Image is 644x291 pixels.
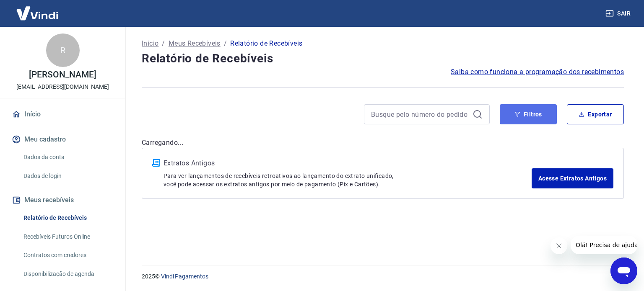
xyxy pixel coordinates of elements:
a: Início [142,39,158,49]
a: Vindi Pagamentos [161,273,208,280]
a: Meus Recebíveis [169,39,221,49]
img: ícone [152,159,160,167]
button: Sair [604,6,634,21]
a: Contratos com credores [20,247,115,264]
p: [EMAIL_ADDRESS][DOMAIN_NAME] [16,82,109,91]
p: Extratos Antigos [164,158,532,168]
a: Saiba como funciona a programação dos recebimentos [451,67,624,77]
button: Filtros [500,104,557,124]
p: Relatório de Recebíveis [230,39,302,49]
a: Recebíveis Futuros Online [20,228,115,245]
p: / [162,39,165,49]
input: Busque pelo número do pedido [371,108,469,121]
a: Dados da conta [20,149,115,166]
a: Início [10,105,115,124]
button: Meus recebíveis [10,191,115,209]
span: Olá! Precisa de ajuda? [5,6,70,13]
p: / [224,39,227,49]
button: Exportar [567,104,624,124]
p: Carregando... [142,138,624,148]
h4: Relatório de Recebíveis [142,50,624,67]
button: Meu cadastro [10,130,115,149]
iframe: Mensagem da empresa [571,236,637,254]
iframe: Fechar mensagem [551,237,567,254]
iframe: Botão para abrir a janela de mensagens [610,258,637,284]
a: Relatório de Recebíveis [20,209,115,227]
a: Disponibilização de agenda [20,265,115,283]
p: [PERSON_NAME] [29,70,96,79]
div: R [46,33,80,67]
img: Vindi [10,0,65,26]
p: 2025 © [142,272,624,281]
a: Dados de login [20,167,115,185]
a: Acesse Extratos Antigos [532,168,613,188]
p: Para ver lançamentos de recebíveis retroativos ao lançamento do extrato unificado, você pode aces... [164,172,532,188]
